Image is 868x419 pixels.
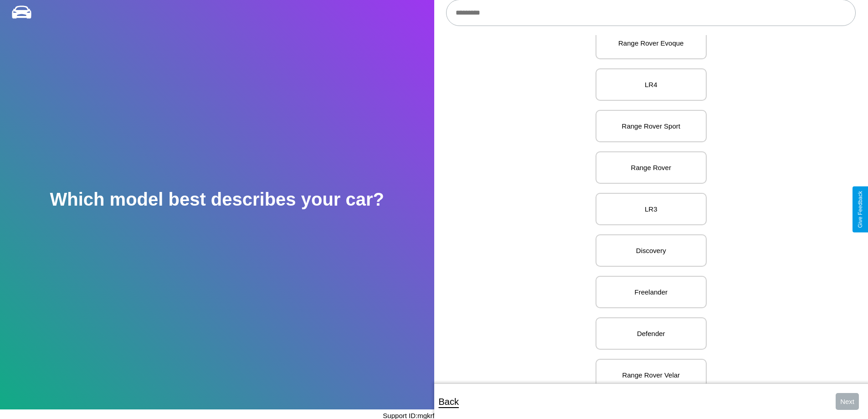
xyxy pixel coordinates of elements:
[606,327,697,340] p: Defender
[606,244,697,257] p: Discovery
[439,393,459,410] p: Back
[606,286,697,298] p: Freelander
[606,37,697,49] p: Range Rover Evoque
[606,161,697,174] p: Range Rover
[606,120,697,132] p: Range Rover Sport
[50,189,384,210] h2: Which model best describes your car?
[857,191,863,228] div: Give Feedback
[606,369,697,381] p: Range Rover Velar
[606,203,697,215] p: LR3
[606,78,697,91] p: LR4
[836,393,859,410] button: Next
